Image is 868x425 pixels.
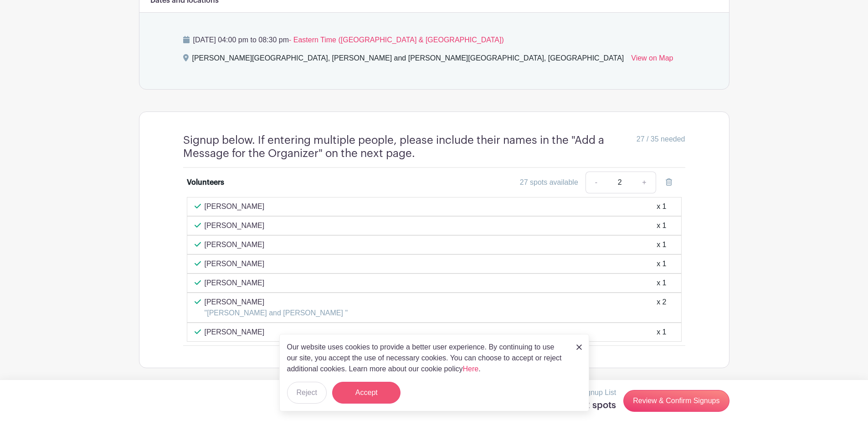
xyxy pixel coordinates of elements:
[623,390,729,412] a: Review & Confirm Signups
[205,239,265,250] p: [PERSON_NAME]
[183,35,685,46] p: [DATE] 04:00 pm to 08:30 pm
[637,134,685,145] span: 27 / 35 needed
[657,278,666,288] div: x 1
[580,400,616,411] h5: 2 spots
[332,382,401,404] button: Accept
[187,177,224,188] div: Volunteers
[520,177,578,188] div: 27 spots available
[205,258,265,269] p: [PERSON_NAME]
[205,297,348,308] p: [PERSON_NAME]
[576,344,582,350] img: close_button-5f87c8562297e5c2d7936805f587ecaba9071eb48480494691a3f1689db116b3.svg
[657,201,666,212] div: x 1
[657,220,666,231] div: x 1
[289,36,504,44] span: - Eastern Time ([GEOGRAPHIC_DATA] & [GEOGRAPHIC_DATA])
[633,172,656,193] a: +
[631,53,673,67] a: View on Map
[586,172,606,193] a: -
[205,308,348,319] p: "[PERSON_NAME] and [PERSON_NAME] "
[657,239,666,250] div: x 1
[205,278,265,288] p: [PERSON_NAME]
[287,382,327,404] button: Reject
[183,134,637,160] h4: Signup below. If entering multiple people, please include their names in the "Add a Message for t...
[463,365,479,373] a: Here
[657,297,666,319] div: x 2
[657,327,666,338] div: x 1
[205,220,265,231] p: [PERSON_NAME]
[205,201,265,212] p: [PERSON_NAME]
[205,327,265,338] p: [PERSON_NAME]
[580,387,616,398] p: Signup List
[192,53,624,67] div: [PERSON_NAME][GEOGRAPHIC_DATA], [PERSON_NAME] and [PERSON_NAME][GEOGRAPHIC_DATA], [GEOGRAPHIC_DATA]
[657,258,666,269] div: x 1
[287,342,567,374] p: Our website uses cookies to provide a better user experience. By continuing to use our site, you ...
